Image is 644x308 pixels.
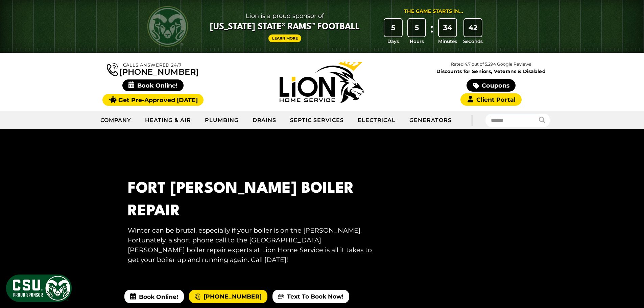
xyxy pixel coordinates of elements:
[406,61,575,68] p: Rated 4.7 out of 5,294 Google Reviews
[403,112,458,129] a: Generators
[463,38,483,45] span: Seconds
[467,79,515,92] a: Coupons
[210,21,360,33] span: [US_STATE] State® Rams™ Football
[410,38,424,45] span: Hours
[438,38,457,45] span: Minutes
[408,69,574,74] span: Discounts for Seniors, Veterans & Disabled
[122,79,184,91] span: Book Online!
[198,112,246,129] a: Plumbing
[147,6,188,47] img: CSU Rams logo
[458,111,485,129] div: |
[210,10,360,21] span: Lion is a proud sponsor of
[5,274,73,303] img: CSU Sponsor Badge
[283,112,351,129] a: Septic Services
[128,177,374,223] h1: Fort [PERSON_NAME] Boiler Repair
[351,112,403,129] a: Electrical
[102,94,204,106] a: Get Pre-Approved [DATE]
[439,19,456,37] div: 34
[428,19,435,45] div: :
[107,62,199,76] a: [PHONE_NUMBER]
[246,112,284,129] a: Drains
[124,290,184,303] span: Book Online!
[128,226,374,264] p: Winter can be brutal, especially if your boiler is on the [PERSON_NAME]. Fortunately, a short pho...
[460,93,521,106] a: Client Portal
[189,290,267,303] a: [PHONE_NUMBER]
[94,112,139,129] a: Company
[408,19,426,37] div: 5
[404,8,463,15] div: The Game Starts in...
[280,62,364,103] img: Lion Home Service
[384,19,402,37] div: 5
[387,38,399,45] span: Days
[272,290,349,303] a: Text To Book Now!
[268,34,302,42] a: Learn More
[464,19,482,37] div: 42
[138,112,198,129] a: Heating & Air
